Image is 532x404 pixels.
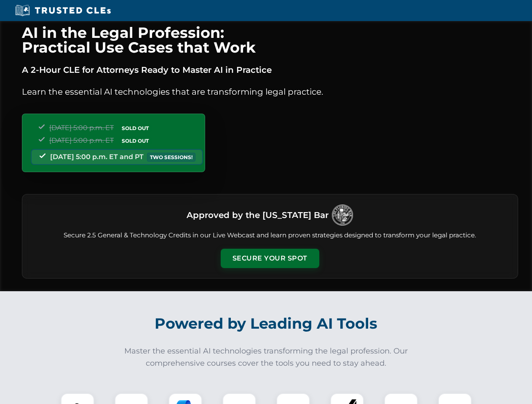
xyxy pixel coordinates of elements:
span: [DATE] 5:00 p.m. ET [49,136,114,144]
span: SOLD OUT [119,124,152,133]
span: SOLD OUT [119,136,152,145]
img: Logo [332,205,353,226]
p: A 2-Hour CLE for Attorneys Ready to Master AI in Practice [22,63,518,77]
h1: AI in the Legal Profession: Practical Use Cases that Work [22,25,518,55]
p: Learn the essential AI technologies that are transforming legal practice. [22,85,518,98]
button: Secure Your Spot [221,249,319,268]
img: Trusted CLEs [13,4,113,17]
h2: Powered by Leading AI Tools [33,309,500,338]
span: [DATE] 5:00 p.m. ET [49,124,114,132]
p: Master the essential AI technologies transforming the legal profession. Our comprehensive courses... [119,345,414,369]
p: Secure 2.5 General & Technology Credits in our Live Webcast and learn proven strategies designed ... [32,231,508,240]
h3: Approved by the [US_STATE] Bar [187,207,329,223]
